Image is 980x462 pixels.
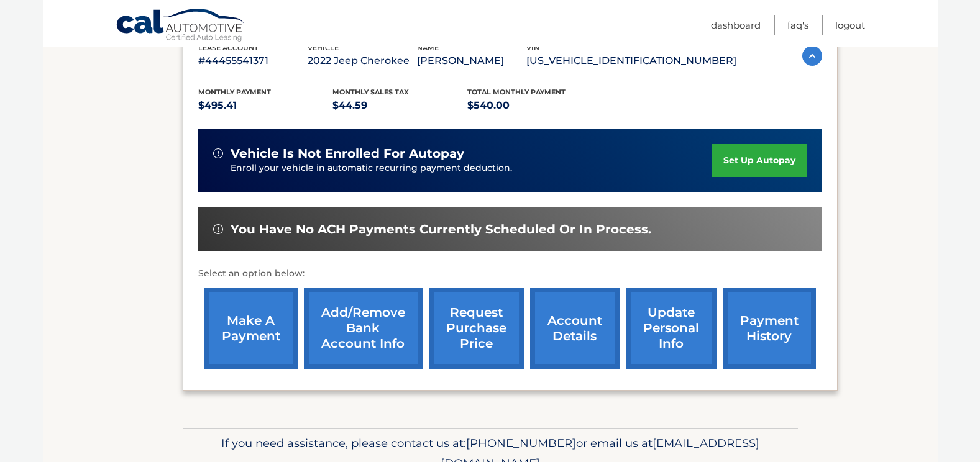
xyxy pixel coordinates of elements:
p: 2022 Jeep Cherokee [308,52,417,70]
p: [US_VEHICLE_IDENTIFICATION_NUMBER] [526,52,736,70]
a: account details [530,288,620,369]
p: $44.59 [332,97,467,114]
a: Logout [835,15,865,35]
p: Select an option below: [198,266,822,281]
span: vehicle [308,43,339,52]
a: FAQ's [787,15,808,35]
a: make a payment [204,288,298,369]
p: [PERSON_NAME] [417,52,526,70]
p: Enroll your vehicle in automatic recurring payment deduction. [231,161,713,175]
span: You have no ACH payments currently scheduled or in process. [231,222,651,237]
a: Dashboard [711,15,761,35]
a: update personal info [626,288,717,369]
p: #44455541371 [198,52,308,70]
a: payment history [723,288,816,369]
span: Monthly sales Tax [332,88,409,96]
span: Monthly Payment [198,88,271,96]
a: request purchase price [429,288,524,369]
p: $540.00 [467,97,602,114]
a: Cal Automotive [116,8,246,44]
span: Total Monthly Payment [467,88,566,96]
img: alert-white.svg [213,148,223,158]
img: alert-white.svg [213,224,223,234]
span: lease account [198,43,259,52]
p: $495.41 [198,97,333,114]
a: Add/Remove bank account info [304,288,423,369]
span: name [417,43,439,52]
a: set up autopay [712,144,807,177]
span: vehicle is not enrolled for autopay [231,146,464,161]
span: [PHONE_NUMBER] [466,436,576,450]
img: accordion-active.svg [802,46,822,66]
span: vin [526,43,539,52]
